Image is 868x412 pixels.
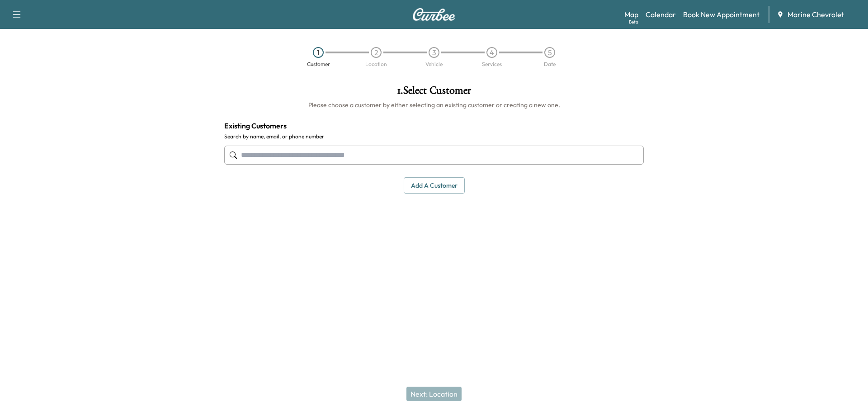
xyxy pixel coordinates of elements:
div: Customer [307,62,330,67]
div: 3 [429,47,439,58]
a: Calendar [646,9,676,20]
h6: Please choose a customer by either selecting an existing customer or creating a new one. [224,100,644,109]
div: 4 [486,47,497,58]
div: Location [365,62,387,67]
div: Beta [629,19,638,25]
h1: 1 . Select Customer [224,85,644,100]
span: Marine Chevrolet [788,9,844,20]
img: Curbee Logo [412,8,456,21]
div: Date [544,62,556,67]
div: 5 [544,47,555,58]
h4: Existing Customers [224,120,644,131]
button: Add a customer [404,177,465,194]
a: MapBeta [624,9,638,20]
div: 1 [313,47,324,58]
label: Search by name, email, or phone number [224,133,644,140]
a: Book New Appointment [683,9,759,20]
div: 2 [371,47,382,58]
div: Vehicle [425,62,443,67]
div: Services [482,62,502,67]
